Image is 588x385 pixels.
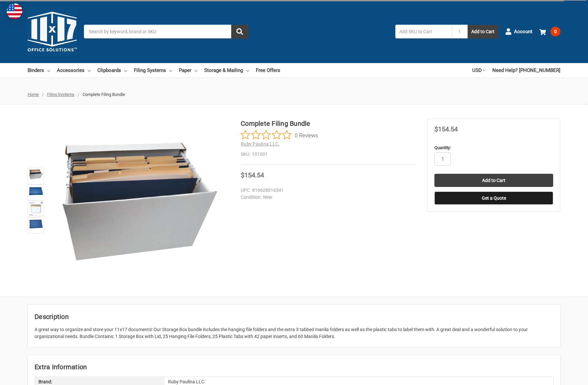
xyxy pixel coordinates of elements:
[241,171,264,179] span: $154.54
[514,28,532,35] span: Account
[539,23,560,40] a: 0
[57,140,222,261] img: Complete Filing Bundle
[241,187,251,194] dt: UPC:
[29,202,43,216] img: Complete Filing Bundle
[256,63,280,78] a: Free Offers
[97,63,127,78] a: Clipboards
[505,23,532,40] a: Account
[35,362,553,372] h2: Extra Information
[468,25,498,38] button: Add to Cart
[434,192,553,205] button: Get a Quote
[29,169,43,179] img: Complete Filing Bundle
[434,174,553,187] input: Add to Cart
[134,63,172,78] a: Filing Systems
[241,119,416,128] h1: Complete Filing Bundle
[57,63,90,78] a: Accessories
[241,130,318,140] button: Rated 0 out of 5 stars from 0 reviews. Jump to reviews.
[434,145,553,151] label: Quantity:
[28,92,39,97] a: Home
[35,312,553,322] h2: Description
[7,3,22,19] img: duty and tax information for United States
[434,125,458,133] span: $154.54
[29,218,43,229] img: Complete Filing Bundle
[84,25,248,38] input: Search by keyword, brand or SKU
[241,187,413,194] dd: 816628016541
[35,326,553,340] div: A great way to organize and store your 11x17 documents! Our Storage Box bundle includes the hangi...
[28,63,50,78] a: Binders
[551,27,560,36] span: 0
[28,7,77,56] img: 11x17.com
[47,92,74,97] a: Filing Systems
[241,194,413,201] dd: New
[179,63,197,78] a: Paper
[472,63,485,78] a: USD
[83,92,125,97] span: Complete Filing Bundle
[241,151,416,158] dd: 101001
[241,151,250,158] dt: SKU:
[241,194,261,201] dt: Condition:
[492,63,560,78] a: Need Help? [PHONE_NUMBER]
[395,25,452,38] input: Add SKU to Cart
[241,141,280,147] a: Ruby Paulina LLC.
[295,130,318,140] span: 0 Reviews
[29,185,43,196] img: Complete Filing Bundle
[204,63,249,78] a: Storage & Mailing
